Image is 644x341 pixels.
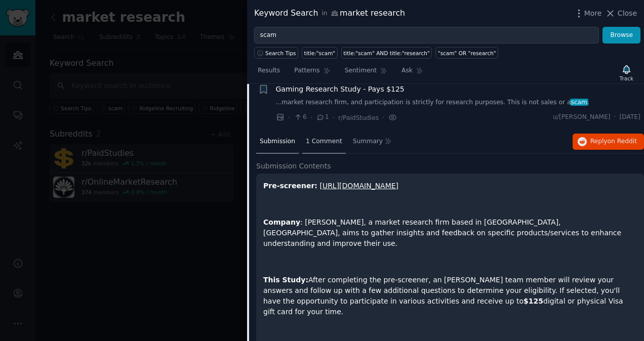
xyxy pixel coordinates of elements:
[573,134,644,150] button: Replyon Reddit
[321,9,327,18] span: in
[590,137,637,146] span: Reply
[260,137,295,146] span: Submission
[276,98,641,107] a: ...market research firm, and participation is strictly for research purposes. This is not sales o...
[574,8,602,19] button: More
[553,113,611,122] span: u/[PERSON_NAME]
[265,50,296,57] span: Search Tips
[616,62,637,83] button: Track
[288,112,290,123] span: ·
[254,7,405,20] div: Keyword Search market research
[341,47,432,59] a: title:"scam" AND title:"research"
[263,217,637,249] p: : [PERSON_NAME], a market research firm based in [GEOGRAPHIC_DATA], [GEOGRAPHIC_DATA], aims to ga...
[306,137,342,146] span: 1 Comment
[338,114,379,121] span: r/PaidStudies
[263,275,637,317] p: After completing the pre-screener, an [PERSON_NAME] team member will review your answers and foll...
[570,99,588,106] span: scam
[254,27,599,44] input: Try a keyword related to your business
[584,8,602,19] span: More
[294,113,306,122] span: 6
[304,50,336,57] div: title:"scam"
[524,297,543,305] strong: $125
[618,8,637,19] span: Close
[254,63,284,83] a: Results
[319,182,398,190] a: [URL][DOMAIN_NAME]
[382,112,384,123] span: ·
[333,112,335,123] span: ·
[605,8,637,19] button: Close
[435,47,498,59] a: "scam" OR "research"
[276,84,405,95] a: Gaming Research Study - Pays $125
[302,47,338,59] a: title:"scam"
[294,66,319,75] span: Patterns
[353,137,383,146] span: Summary
[263,218,300,226] strong: Company
[438,50,496,57] div: "scam" OR "research"
[398,63,427,83] a: Ask
[608,138,637,145] span: on Reddit
[256,161,331,172] span: Submission Contents
[345,66,377,75] span: Sentiment
[343,50,430,57] div: title:"scam" AND title:"research"
[316,113,329,122] span: 1
[263,276,308,284] strong: This Study:
[254,47,298,59] button: Search Tips
[258,66,280,75] span: Results
[620,113,640,122] span: [DATE]
[401,66,413,75] span: Ask
[310,112,312,123] span: ·
[602,27,640,44] button: Browse
[620,75,633,82] div: Track
[291,63,334,83] a: Patterns
[614,113,616,122] span: ·
[263,182,317,190] strong: Pre-screener:
[341,63,391,83] a: Sentiment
